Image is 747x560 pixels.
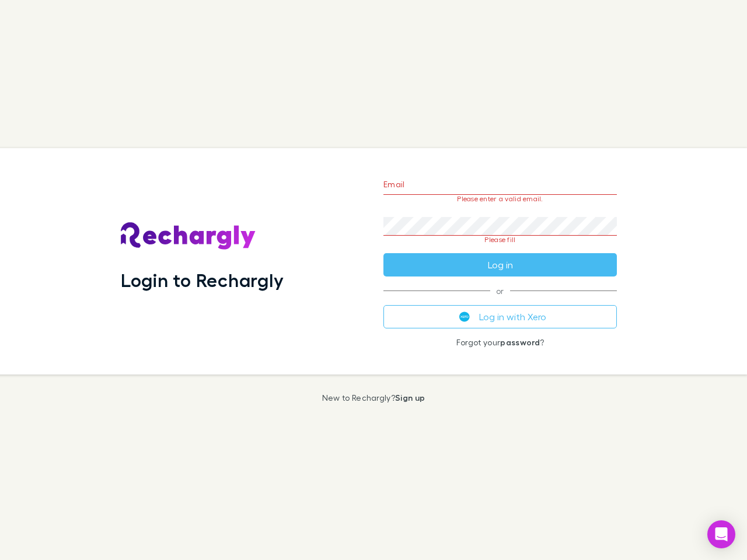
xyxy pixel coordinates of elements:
button: Log in [383,253,617,276]
a: password [500,337,540,347]
a: Sign up [395,393,425,402]
div: Open Intercom Messenger [707,520,735,548]
p: Please fill [383,236,617,244]
button: Log in with Xero [383,305,617,328]
img: Rechargly's Logo [121,222,256,250]
span: or [383,290,617,291]
p: Please enter a valid email. [383,195,617,203]
p: Forgot your ? [383,338,617,347]
h1: Login to Rechargly [121,269,284,291]
img: Xero's logo [459,311,470,322]
p: New to Rechargly? [322,393,425,402]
